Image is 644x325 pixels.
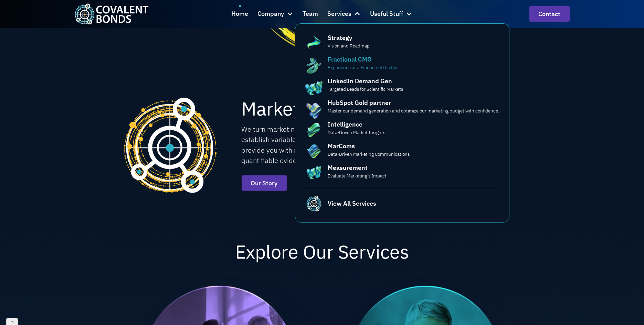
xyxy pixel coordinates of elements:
[328,5,361,23] div: Services
[303,5,318,23] a: Team
[242,124,520,166] p: We turn marketing to engineers and scientists into a science. We set up a hypothesis, establish v...
[232,5,249,23] a: Home
[529,6,570,22] a: contact
[74,3,149,24] img: Covalent Bonds White / Teal Logo
[124,97,217,193] img: Covalent Bonds Yellow Favicon
[303,9,318,19] div: Team
[328,76,392,86] div: LinkedIn Demand Gen
[258,9,284,19] div: Company
[242,175,287,191] a: Our Story
[370,9,403,19] div: Useful Stuff
[328,141,355,151] div: MarComs
[328,129,386,136] p: Data-Driven Market Insights
[370,5,413,23] div: Useful Stuff
[305,33,500,52] a: StrategyVision and Roadmap
[242,99,469,118] h2: Marketing can be a Science
[305,163,500,182] a: MeasurementEvaluate Marketing's Impact
[328,64,400,71] p: Experience at a Fraction of the Cost
[328,199,377,208] div: View All Services
[232,9,249,19] div: Home
[328,107,500,114] p: Master our demand generation and optimize our marketing budget with confidence.
[539,251,644,325] iframe: Chat Widget
[328,151,410,158] p: Data-Driven Marketing Communications
[328,163,368,172] div: Measurement
[74,3,149,24] a: home
[305,76,500,95] a: LinkedIn Demand GenTargeted Leads for Scientific Markets
[295,23,509,223] nav: Services
[305,141,500,160] a: MarComsData-Driven Marketing Communications
[305,194,323,213] img: Covalent Bonds Teal Favicon
[328,9,352,19] div: Services
[124,242,520,261] h2: Explore Our Services
[305,98,500,117] a: HubSpot Gold partnerMaster our demand generation and optimize our marketing budget with confidence.
[328,33,352,42] div: Strategy
[328,98,391,107] div: HubSpot Gold partner
[305,120,500,138] a: IntelligenceData-Driven Market Insights
[305,55,500,73] a: Fractional CMOExperience at a Fraction of the Cost
[328,172,387,179] p: Evaluate Marketing's Impact
[328,86,403,93] p: Targeted Leads for Scientific Markets
[328,42,370,49] p: Vision and Roadmap
[258,5,294,23] div: Company
[328,55,372,64] div: Fractional CMO
[328,120,363,129] div: Intelligence
[305,188,500,213] a: Covalent Bonds Teal FaviconView All Services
